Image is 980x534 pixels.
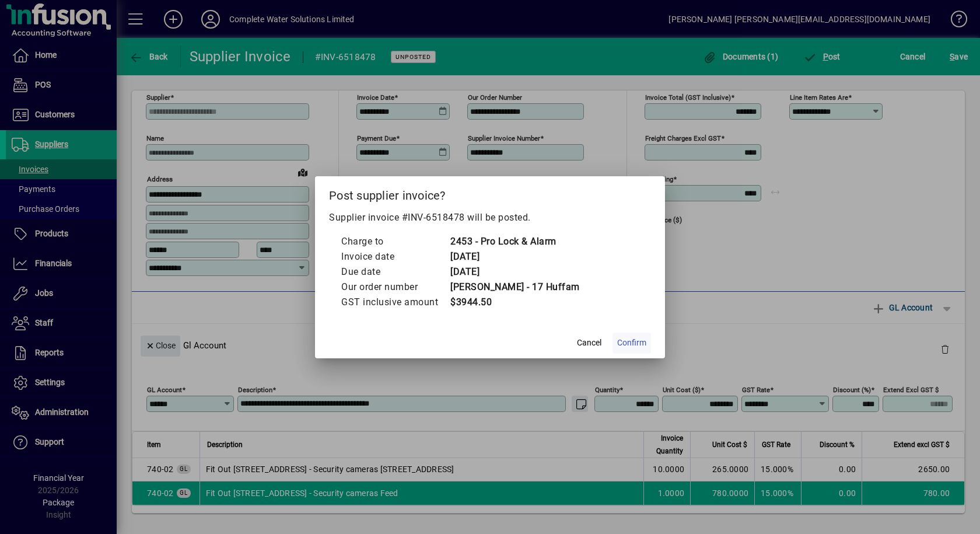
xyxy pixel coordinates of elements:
p: Supplier invoice #INV-6518478 will be posted. [329,211,651,225]
span: Cancel [577,337,601,349]
span: Confirm [617,337,646,349]
td: [DATE] [450,249,580,264]
td: Our order number [341,280,450,295]
td: 2453 - Pro Lock & Alarm [450,234,580,249]
td: GST inclusive amount [341,295,450,310]
td: Charge to [341,234,450,249]
td: Invoice date [341,249,450,264]
td: [PERSON_NAME] - 17 Huffam [450,280,580,295]
button: Cancel [570,333,608,354]
h2: Post supplier invoice? [315,176,665,210]
td: $3944.50 [450,295,580,310]
td: [DATE] [450,264,580,280]
button: Confirm [612,333,651,354]
td: Due date [341,264,450,280]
